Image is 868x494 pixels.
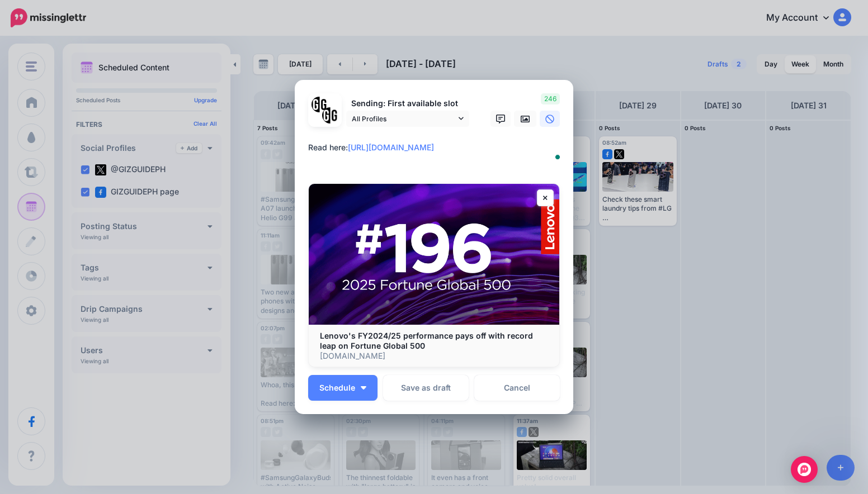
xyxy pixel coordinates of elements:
[383,375,469,401] button: Save as draft
[352,113,456,125] span: All Profiles
[309,184,559,325] img: Lenovo's FY2024/25 performance pays off with record leap on Fortune Global 500
[346,111,469,127] a: All Profiles
[320,331,533,350] b: Lenovo's FY2024/25 performance pays off with record leap on Fortune Global 500
[541,93,560,104] span: 246
[322,107,338,123] img: JT5sWCfR-79925.png
[308,141,565,154] div: Read here:
[308,375,378,401] button: Schedule
[791,456,818,483] div: Open Intercom Messenger
[320,351,548,361] p: [DOMAIN_NAME]
[312,97,328,113] img: 353459792_649996473822713_4483302954317148903_n-bsa138318.png
[474,375,560,401] a: Cancel
[346,97,469,110] p: Sending: First available slot
[319,384,355,392] span: Schedule
[361,386,366,389] img: arrow-down-white.png
[308,141,565,168] textarea: To enrich screen reader interactions, please activate Accessibility in Grammarly extension settings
